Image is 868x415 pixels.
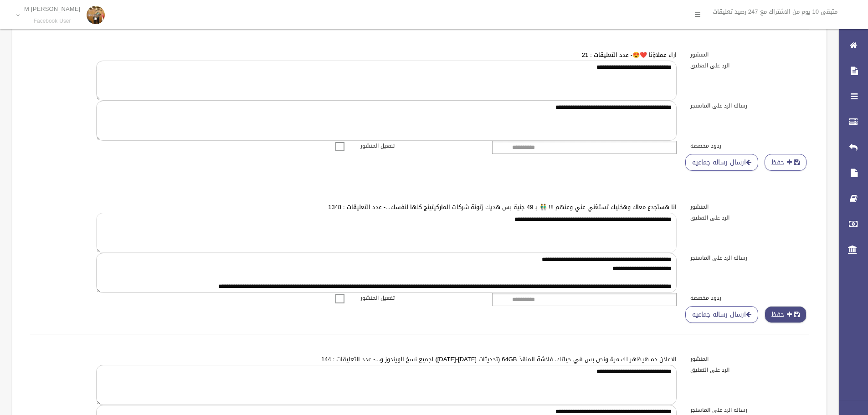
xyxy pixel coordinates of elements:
[683,293,816,303] label: ردود مخصصه
[683,50,816,60] label: المنشور
[683,354,816,364] label: المنشور
[683,253,816,263] label: رساله الرد على الماسنجر
[683,365,816,375] label: الرد على التعليق
[582,49,677,61] a: اراء عملاؤنا ❤️😍- عدد التعليقات : 21
[685,154,758,171] a: ارسال رساله جماعيه
[354,141,486,151] label: تفعيل المنشور
[683,101,816,111] label: رساله الرد على الماسنجر
[683,213,816,223] label: الرد على التعليق
[765,306,806,323] button: حفظ
[683,61,816,71] label: الرد على التعليق
[328,201,677,213] a: انا هستجدع معاك وهخليك تستغني عني وعنهم !!! 👬 بـ 49 جنية بس هديك زتونة شركات الماركيتينج كلها لنف...
[683,405,816,415] label: رساله الرد على الماسنجر
[354,293,486,303] label: تفعيل المنشور
[683,141,816,151] label: ردود مخصصه
[24,18,80,25] small: Facebook User
[685,306,758,323] a: ارسال رساله جماعيه
[24,5,80,12] p: M [PERSON_NAME]
[683,202,816,212] label: المنشور
[321,354,677,365] a: الاعلان ده هيظهر لك مرة ونص بس في حياتك. فلاشة المنقذ 64GB (تحديثات [DATE]-[DATE]) لجميع نسخ الوي...
[765,154,806,171] button: حفظ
